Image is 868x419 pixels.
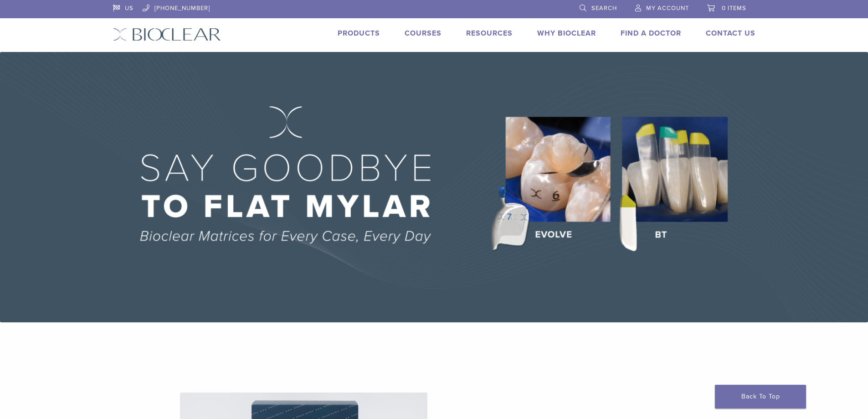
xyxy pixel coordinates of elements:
[537,29,596,38] a: Why Bioclear
[338,29,380,38] a: Products
[405,29,442,38] a: Courses
[706,29,755,38] a: Contact Us
[113,28,221,41] img: Bioclear
[621,29,681,38] a: Find A Doctor
[466,29,513,38] a: Resources
[646,5,689,12] span: My Account
[715,385,806,409] a: Back To Top
[591,5,617,12] span: Search
[722,5,746,12] span: 0 items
